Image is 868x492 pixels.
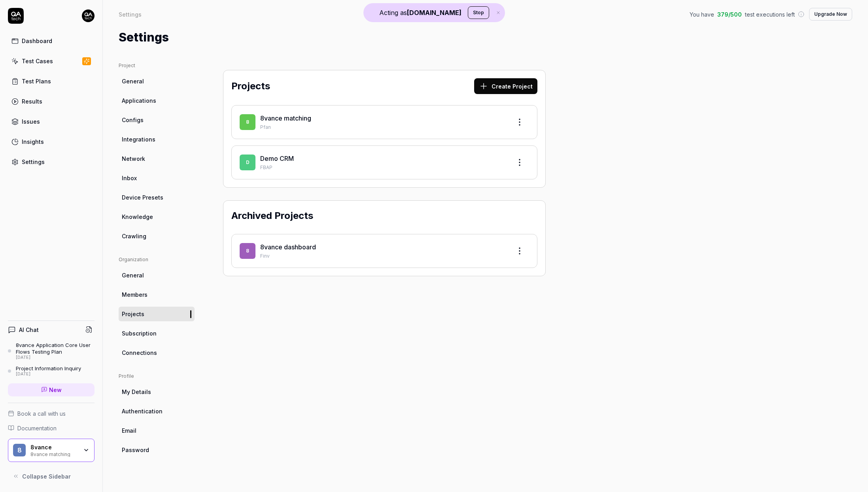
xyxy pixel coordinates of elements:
span: Network [122,155,145,163]
p: Finv [260,253,505,260]
a: Inbox [119,171,195,185]
span: General [122,77,144,85]
a: 8vance matching [260,114,311,122]
span: test executions left [745,10,795,19]
span: Device Presets [122,193,163,202]
a: Projects [119,307,195,321]
span: 8 [13,444,26,456]
span: 379 / 500 [717,10,742,19]
span: You have [690,10,714,19]
div: 8vance Application Core User Flows Testing Plan [16,342,95,355]
h1: Settings [119,28,169,46]
button: Stop [468,6,489,19]
button: Upgrade Now [809,8,852,21]
span: Applications [122,96,156,105]
span: Book a call with us [17,409,66,418]
span: My Details [122,388,151,396]
div: Insights [22,138,44,146]
a: Members [119,287,195,302]
span: Configs [122,116,144,124]
a: Device Presets [119,190,195,205]
div: Settings [22,158,45,166]
a: Insights [8,134,95,149]
a: Documentation [8,424,95,432]
a: General [119,268,195,283]
h4: AI Chat [19,326,39,334]
div: Project [119,62,195,69]
a: Demo CRM [260,155,294,162]
a: Network [119,151,195,166]
img: 7ccf6c19-61ad-4a6c-8811-018b02a1b829.jpg [82,9,95,22]
div: 8vance dashboard [260,242,505,252]
button: Create Project [474,78,537,94]
a: Subscription [119,326,195,341]
div: Test Plans [22,77,51,85]
span: Members [122,290,148,299]
h2: Archived Projects [231,209,313,223]
span: Connections [122,349,157,357]
a: Book a call with us [8,409,95,418]
div: Settings [119,10,142,18]
a: Configs [119,113,195,127]
button: 88vance8vance matching [8,439,95,462]
div: Test Cases [22,57,53,65]
a: Integrations [119,132,195,147]
div: Profile [119,373,195,380]
a: Dashboard [8,33,95,49]
a: Connections [119,345,195,360]
span: D [240,155,255,170]
a: My Details [119,385,195,399]
span: Crawling [122,232,146,240]
div: Project Information Inquiry [16,365,81,371]
span: 8 [240,114,255,130]
span: Projects [122,310,144,318]
span: Password [122,446,149,454]
a: Results [8,94,95,109]
a: Crawling [119,229,195,243]
span: Authentication [122,407,163,415]
span: 8 [240,243,255,259]
a: New [8,383,95,396]
div: Issues [22,117,40,126]
button: Collapse Sidebar [8,468,95,484]
a: Authentication [119,404,195,418]
div: 8vance [30,444,78,451]
a: Knowledge [119,209,195,224]
span: New [49,386,62,394]
span: Email [122,426,136,435]
div: Organization [119,256,195,263]
p: Pfan [260,124,505,131]
a: Email [119,423,195,438]
a: General [119,74,195,89]
span: Documentation [17,424,57,432]
div: Results [22,97,42,106]
a: Issues [8,114,95,129]
div: 8vance matching [30,451,78,457]
span: Inbox [122,174,137,182]
a: Test Plans [8,74,95,89]
a: 8vance Application Core User Flows Testing Plan[DATE] [8,342,95,360]
span: Subscription [122,329,157,337]
h2: Projects [231,79,270,93]
span: Integrations [122,135,155,143]
span: Knowledge [122,213,153,221]
a: Password [119,443,195,457]
span: Collapse Sidebar [22,472,71,481]
a: Settings [8,154,95,170]
a: Test Cases [8,53,95,69]
p: FBAP [260,164,505,171]
div: [DATE] [16,371,81,377]
span: General [122,271,144,279]
div: Dashboard [22,37,52,45]
a: Applications [119,93,195,108]
a: Project Information Inquiry[DATE] [8,365,95,377]
div: [DATE] [16,355,95,360]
